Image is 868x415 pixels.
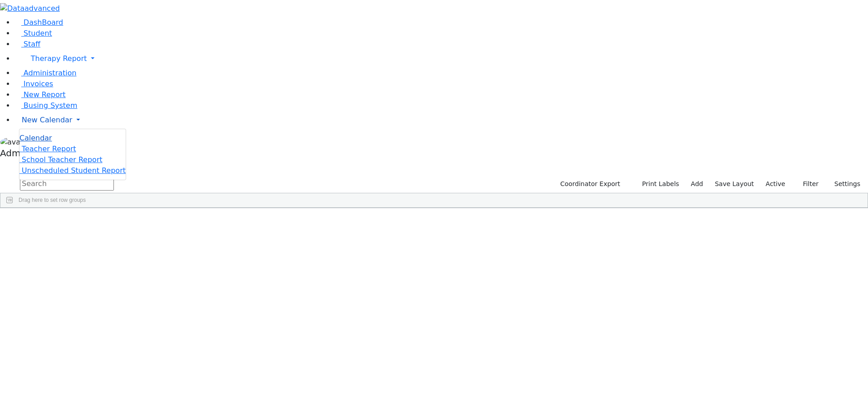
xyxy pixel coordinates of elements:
[22,116,72,124] span: New Calendar
[22,145,76,153] span: Teacher Report
[14,40,40,48] a: Staff
[554,177,624,191] button: Coordinator Export
[20,177,114,191] input: Search
[14,90,66,99] a: New Report
[14,18,63,27] a: DashBoard
[19,133,52,144] a: Calendar
[24,40,40,48] span: Staff
[14,50,868,68] a: Therapy Report
[711,177,758,191] button: Save Layout
[22,166,126,175] span: Unscheduled Student Report
[791,177,823,191] button: Filter
[19,197,86,203] span: Drag here to set row groups
[762,177,789,191] label: Active
[19,129,126,180] ul: Therapy Report
[24,90,66,99] span: New Report
[687,177,707,191] a: Add
[19,145,76,153] a: Teacher Report
[14,79,53,88] a: Invoices
[24,79,53,88] span: Invoices
[31,54,87,63] span: Therapy Report
[24,101,77,110] span: Busing System
[632,177,683,191] button: Print Labels
[14,111,868,129] a: New Calendar
[14,69,76,77] a: Administration
[14,29,52,37] a: Student
[823,177,864,191] button: Settings
[19,155,102,164] a: School Teacher Report
[14,101,77,110] a: Busing System
[24,69,76,77] span: Administration
[22,155,102,164] span: School Teacher Report
[19,166,126,175] a: Unscheduled Student Report
[19,134,52,142] span: Calendar
[24,18,63,27] span: DashBoard
[24,29,52,37] span: Student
